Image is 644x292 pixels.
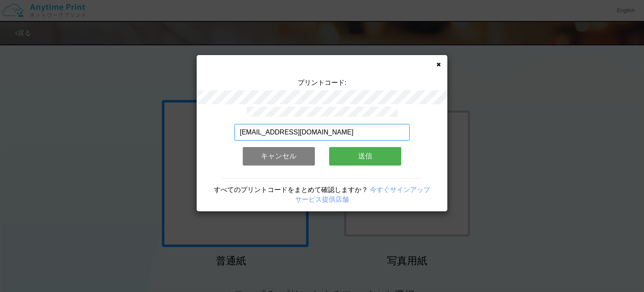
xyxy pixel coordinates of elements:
[234,124,410,141] input: メールアドレス
[370,186,430,193] a: 今すぐサインアップ
[295,196,349,203] a: サービス提供店舗
[298,79,346,86] span: プリントコード:
[214,186,368,193] span: すべてのプリントコードをまとめて確認しますか？
[243,147,315,166] button: キャンセル
[329,147,401,166] button: 送信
